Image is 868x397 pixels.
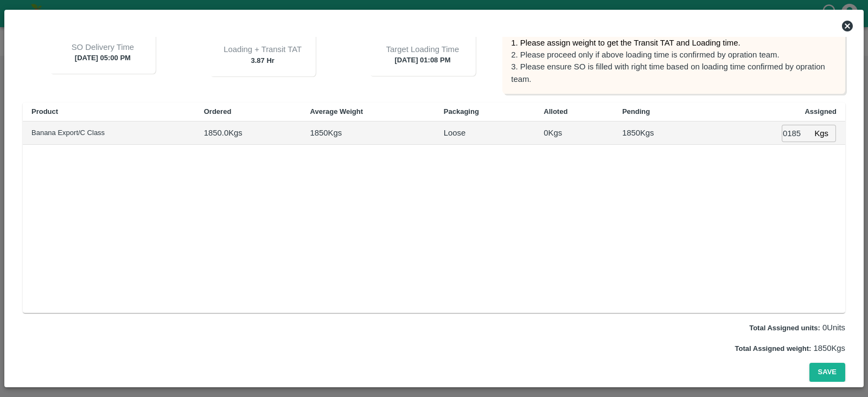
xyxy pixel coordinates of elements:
[444,127,465,139] p: Loose
[544,107,567,116] b: Alloted
[23,121,195,145] td: Banana Export/C Class
[310,127,342,139] p: 1850 Kgs
[369,33,475,76] div: [DATE] 01:08 PM
[204,107,232,116] b: Ordered
[511,49,837,61] p: 2. Please proceed only if above loading time is confirmed by opration team.
[622,127,698,139] p: 1850 Kgs
[622,107,650,116] b: Pending
[782,125,810,142] input: 0
[386,43,459,55] p: Target Loading Time
[749,324,820,332] label: Total Assigned units:
[809,363,845,382] button: Save
[210,33,316,76] div: 3.87 Hr
[50,30,156,74] div: [DATE] 05:00 PM
[511,37,837,49] p: 1. Please assign weight to get the Transit TAT and Loading time.
[31,107,58,116] b: Product
[224,43,302,55] p: Loading + Transit TAT
[444,107,479,116] b: Packaging
[204,127,293,139] p: 1850.0 Kgs
[749,322,845,334] p: 0 Units
[544,127,605,139] p: 0 Kgs
[814,127,828,139] p: Kgs
[805,107,837,116] b: Assigned
[310,107,363,116] b: Average Weight
[72,41,134,53] p: SO Delivery Time
[735,342,845,354] p: 1850 Kgs
[511,61,837,85] p: 3. Please ensure SO is filled with right time based on loading time confirmed by opration team.
[735,344,812,353] label: Total Assigned weight:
